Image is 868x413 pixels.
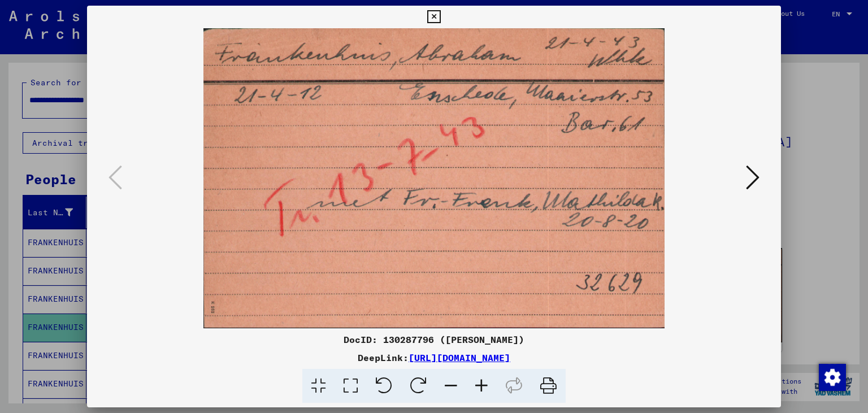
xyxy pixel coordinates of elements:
div: Change consent [818,363,845,390]
div: DeepLink: [87,351,782,364]
img: 001.jpg [125,28,743,328]
a: [URL][DOMAIN_NAME] [409,352,510,363]
img: Change consent [819,364,846,391]
div: DocID: 130287796 ([PERSON_NAME]) [87,333,782,346]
